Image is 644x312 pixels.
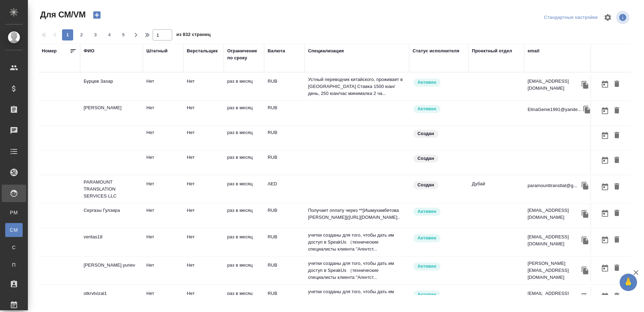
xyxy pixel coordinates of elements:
[580,180,590,191] button: Скопировать
[9,244,19,251] span: С
[528,78,580,92] p: [EMAIL_ADDRESS][DOMAIN_NAME]
[5,206,23,220] a: PM
[582,104,592,115] button: Скопировать
[308,260,406,281] p: учетки созданы для того, чтобы дать им доступ в SpeakUs （технические специалисты клиента "Агентст...
[264,126,305,150] td: RUB
[413,78,465,87] div: Рядовой исполнитель: назначай с учетом рейтинга
[224,203,264,228] td: раз в месяц
[580,292,590,302] button: Скопировать
[183,177,224,201] td: Нет
[413,290,465,299] div: Рядовой исполнитель: назначай с учетом рейтинга
[413,262,465,271] div: Рядовой исполнитель: назначай с учетом рейтинга
[143,230,183,254] td: Нет
[9,209,19,216] span: PM
[146,47,168,54] div: Штатный
[264,177,305,201] td: AED
[5,258,23,272] a: П
[528,290,580,304] p: [EMAIL_ADDRESS][DOMAIN_NAME]
[224,150,264,175] td: раз в месяц
[417,105,436,112] p: Активен
[599,129,611,142] button: Открыть календарь загрузки
[143,287,183,311] td: Нет
[76,29,87,40] button: 2
[599,9,616,26] span: Настроить таблицу
[528,207,580,221] p: [EMAIL_ADDRESS][DOMAIN_NAME]
[224,230,264,254] td: раз в месяц
[104,31,115,38] span: 4
[308,47,344,54] div: Специализация
[264,287,305,311] td: RUB
[264,74,305,99] td: RUB
[611,262,623,275] button: Удалить
[472,47,512,54] div: Проектный отдел
[264,101,305,125] td: RUB
[224,287,264,311] td: раз в месяц
[417,208,436,215] p: Активен
[42,47,57,54] div: Номер
[611,129,623,142] button: Удалить
[580,265,590,276] button: Скопировать
[143,203,183,228] td: Нет
[76,31,87,38] span: 2
[143,126,183,150] td: Нет
[183,258,224,283] td: Нет
[224,177,264,201] td: раз в месяц
[622,275,634,290] span: 🙏
[417,155,434,162] p: Создан
[187,47,218,54] div: Верстальщик
[599,207,611,220] button: Открыть календарь загрузки
[90,31,101,38] span: 3
[417,235,436,242] p: Активен
[183,230,224,254] td: Нет
[183,203,224,228] td: Нет
[528,182,577,189] p: paramounttranstlat@g...
[80,287,143,311] td: otkrytyizal1
[417,79,436,86] p: Активен
[224,101,264,125] td: раз в месяц
[183,150,224,175] td: Нет
[264,230,305,254] td: RUB
[542,12,599,23] div: split button
[264,258,305,283] td: RUB
[183,126,224,150] td: Нет
[611,180,623,193] button: Удалить
[599,180,611,193] button: Открыть календарь загрузки
[264,150,305,175] td: RUB
[611,78,623,91] button: Удалить
[38,9,86,20] span: Для СМ/VM
[224,74,264,99] td: раз в месяц
[80,74,143,99] td: Бурцев Захар
[417,263,436,270] p: Активен
[417,181,434,188] p: Создан
[104,29,115,40] button: 4
[9,261,19,268] span: П
[413,207,465,216] div: Рядовой исполнитель: назначай с учетом рейтинга
[611,290,623,303] button: Удалить
[224,126,264,150] td: раз в месяц
[89,9,105,21] button: Создать
[80,258,143,283] td: [PERSON_NAME].yuriev
[183,287,224,311] td: Нет
[80,175,143,203] td: PARAMOUNT TRANSLATION SERVICES LLC
[118,31,129,38] span: 5
[90,29,101,40] button: 3
[599,104,611,117] button: Открыть календарь загрузки
[580,80,590,90] button: Скопировать
[417,130,434,137] p: Создан
[118,29,129,40] button: 5
[413,233,465,243] div: Рядовой исполнитель: назначай с учетом рейтинга
[143,177,183,201] td: Нет
[611,233,623,246] button: Удалить
[468,177,524,201] td: Дубай
[183,101,224,125] td: Нет
[183,74,224,99] td: Нет
[9,226,19,233] span: CM
[528,260,580,281] p: [PERSON_NAME][EMAIL_ADDRESS][DOMAIN_NAME]
[84,47,94,54] div: ФИО
[599,233,611,246] button: Открыть календарь загрузки
[5,240,23,254] a: С
[599,290,611,303] button: Открыть календарь загрузки
[176,30,210,40] span: из 832 страниц
[143,74,183,99] td: Нет
[611,207,623,220] button: Удалить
